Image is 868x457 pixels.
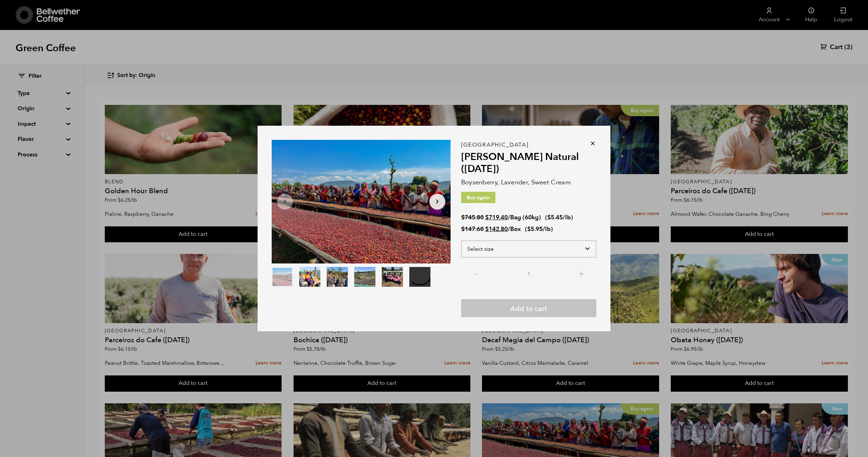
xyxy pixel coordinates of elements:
[461,299,596,317] button: Add to cart
[547,213,563,221] bdi: 5.45
[545,213,573,221] span: ( )
[508,225,510,233] span: /
[472,269,481,277] button: -
[461,151,596,175] h2: [PERSON_NAME] Natural ([DATE])
[461,213,484,221] bdi: 745.80
[527,225,543,233] bdi: 5.95
[485,225,508,233] bdi: 142.80
[508,213,510,221] span: /
[527,225,531,233] span: $
[409,267,430,287] video: Your browser does not support the video tag.
[525,225,553,233] span: ( )
[510,213,541,221] span: Bag (60kg)
[485,213,489,221] span: $
[485,213,508,221] bdi: 719.40
[461,178,596,187] p: Boysenberry, Lavender, Sweet Cream
[461,213,465,221] span: $
[461,192,495,203] p: Buy again
[461,225,465,233] span: $
[543,225,551,233] span: /lb
[510,225,521,233] span: Box
[577,269,586,277] button: +
[461,225,484,233] bdi: 147.60
[547,213,551,221] span: $
[485,225,489,233] span: $
[563,213,571,221] span: /lb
